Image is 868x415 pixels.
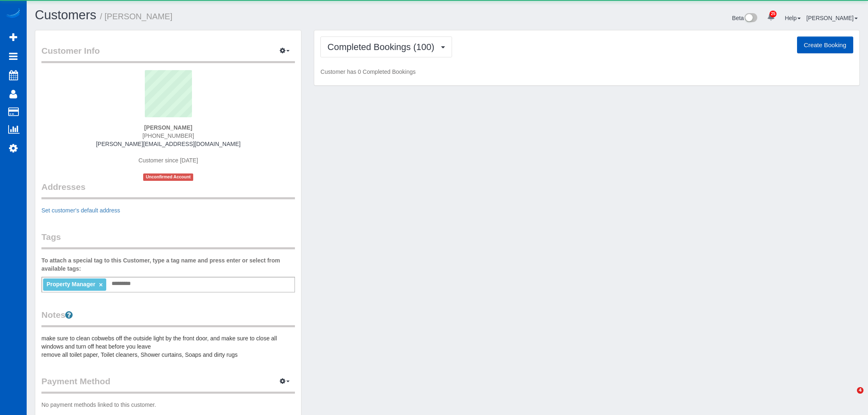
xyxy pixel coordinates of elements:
[142,132,194,139] span: [PHONE_NUMBER]
[41,309,295,327] legend: Notes
[41,375,295,394] legend: Payment Method
[41,256,295,273] label: To attach a special tag to this Customer, type a tag name and press enter or select from availabl...
[770,11,777,17] span: 25
[144,124,192,131] strong: [PERSON_NAME]
[41,401,295,409] p: No payment methods linked to this customer.
[320,36,452,57] button: Completed Bookings (100)
[41,231,295,249] legend: Tags
[41,207,120,214] a: Set customer's default address
[5,8,21,20] img: Automaid Logo
[46,281,95,287] span: Property Manager
[35,8,96,22] a: Customers
[96,141,240,147] a: [PERSON_NAME][EMAIL_ADDRESS][DOMAIN_NAME]
[320,68,853,76] p: Customer has 0 Completed Bookings
[100,12,173,21] small: / [PERSON_NAME]
[797,36,853,54] button: Create Booking
[785,15,801,21] a: Help
[744,13,757,24] img: New interface
[806,15,858,21] a: [PERSON_NAME]
[139,157,198,164] span: Customer since [DATE]
[41,334,295,359] pre: make sure to clean cobwebs off the outside light by the front door, and make sure to close all wi...
[41,45,295,63] legend: Customer Info
[327,42,438,52] span: Completed Bookings (100)
[857,387,863,394] span: 4
[99,281,103,288] a: ×
[840,387,860,407] iframe: Intercom live chat
[143,173,193,180] span: Unconfirmed Account
[763,8,779,26] a: 25
[732,15,758,21] a: Beta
